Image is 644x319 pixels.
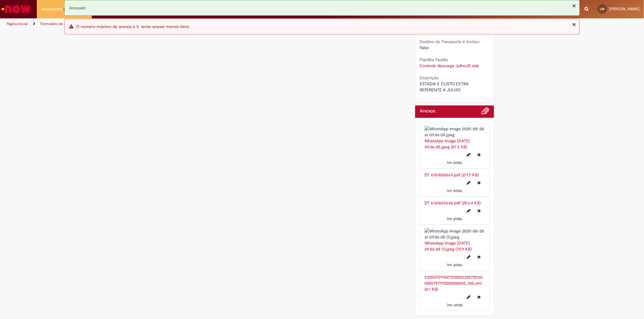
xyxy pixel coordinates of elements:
ul: Trilhas de página [5,18,425,30]
button: Editar nome de arquivo DT 6101865640.pdf [463,206,474,216]
span: 1m atrás [447,262,462,267]
a: Download de Controle descarga Julho.25.xlsb [420,63,479,68]
a: Página inicial [7,21,27,26]
b: Destino do Transporte é Ambev [420,39,480,44]
img: WhatsApp Image 2025-08-28 at 09.06.05.jpeg [425,126,485,138]
span: 3m atrás [447,302,463,308]
span: ESTADIA E CUSTO EXTRA REFERENTE A JULHO [420,81,470,93]
span: LM [600,7,605,11]
a: WhatsApp Image [DATE] 09.06.05.jpeg (87.3 KB) [425,138,470,150]
span: 1m atrás [447,188,462,193]
button: Fechar Notificação [572,22,576,27]
h2: Anexos [420,109,435,114]
button: Editar nome de arquivo DT 6101850669.pdf [463,178,474,188]
time: 28/08/2025 09:17:17 [447,302,463,308]
span: 1m atrás [447,160,462,165]
span: 1m atrás [447,216,462,221]
button: Editar nome de arquivo WhatsApp Image 2025-08-28 at 09.06.05.jpeg [463,150,474,159]
img: WhatsApp Image 2025-08-28 at 09.06.05 (1).jpeg [425,228,485,240]
button: Excluir DT 6101850669.pdf [474,178,485,188]
b: Planilha Padrão [420,57,448,62]
span: Falso [420,45,429,50]
span: Anexado [69,5,86,11]
button: Adicionar anexos [482,107,489,118]
span: O número máximo de anexos é 5. tente anexar menos itens [76,24,189,29]
span: [PERSON_NAME] [609,6,639,11]
a: DT 6101850669.pdf (217.7 KB) [425,172,479,178]
time: 28/08/2025 09:19:01 [447,160,462,165]
a: 52250707102721000232570030000175791000000045_100.xml (8.1 KB) [425,274,482,292]
button: Excluir WhatsApp Image 2025-08-28 at 09.06.05 (1).jpeg [474,252,485,262]
b: Descrição [420,75,439,81]
a: WhatsApp Image [DATE] 09.06.05 (1).jpeg (72.9 KB) [425,240,472,252]
button: Excluir WhatsApp Image 2025-08-28 at 09.06.05.jpeg [474,150,485,159]
time: 28/08/2025 09:18:57 [447,262,462,267]
time: 28/08/2025 09:18:57 [447,188,462,193]
button: Editar nome de arquivo 52250707102721000232570030000175791000000045_100.xml [463,292,474,302]
button: Fechar Notificação [572,3,576,8]
time: 28/08/2025 09:18:57 [447,216,462,221]
span: 4 [64,7,69,12]
button: Editar nome de arquivo WhatsApp Image 2025-08-28 at 09.06.05 (1).jpeg [463,252,474,262]
img: ServiceNow [1,3,32,15]
button: Excluir DT 6101865640.pdf [474,206,485,216]
a: DT 6101865640.pdf (253.4 KB) [425,200,481,206]
button: Excluir 52250707102721000232570030000175791000000045_100.xml [474,292,485,302]
a: Formulário de Atendimento [40,21,85,26]
span: Requisições [41,6,62,12]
